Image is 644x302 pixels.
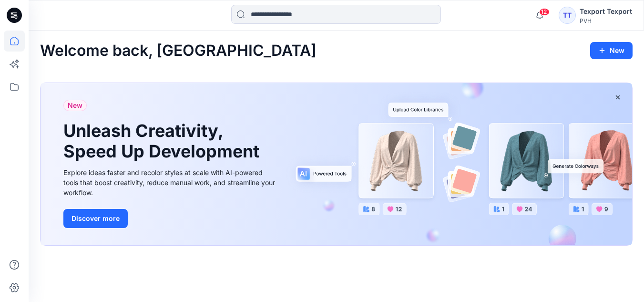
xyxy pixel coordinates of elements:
div: Texport Texport [580,6,632,17]
h1: Unleash Creativity, Speed Up Development [63,121,264,162]
div: TT [559,7,576,24]
div: Explore ideas faster and recolor styles at scale with AI-powered tools that boost creativity, red... [63,167,278,198]
span: 12 [539,8,550,16]
a: Discover more [63,209,278,228]
span: New [68,100,82,111]
div: PVH [580,17,632,24]
h2: Welcome back, [GEOGRAPHIC_DATA] [40,42,317,60]
button: New [590,42,633,59]
button: Discover more [63,209,128,228]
